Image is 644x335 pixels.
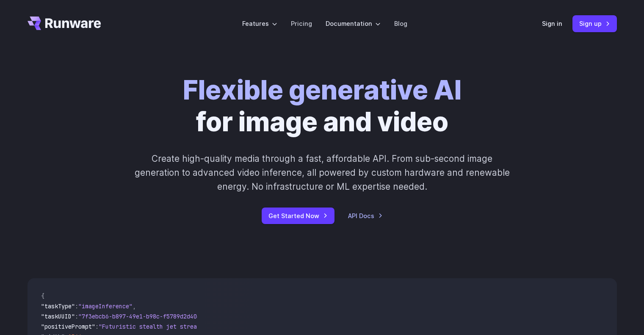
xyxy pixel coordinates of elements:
span: "Futuristic stealth jet streaking through a neon-lit cityscape with glowing purple exhaust" [99,323,407,330]
a: Pricing [291,19,312,28]
span: : [95,323,99,330]
span: "positivePrompt" [41,323,95,330]
span: : [75,313,78,320]
label: Documentation [326,19,381,28]
span: "7f3ebcb6-b897-49e1-b98c-f5789d2d40d7" [78,313,207,320]
span: : [75,302,78,310]
a: Go to / [28,17,101,30]
span: { [41,292,44,300]
span: , [133,302,136,310]
span: "imageInference" [78,302,133,310]
p: Create high-quality media through a fast, affordable API. From sub-second image generation to adv... [133,152,511,194]
a: API Docs [348,211,383,221]
a: Blog [394,19,407,28]
span: "taskUUID" [41,313,75,320]
span: "taskType" [41,302,75,310]
strong: Flexible generative AI [183,74,462,106]
a: Sign in [542,19,562,28]
h1: for image and video [183,75,462,138]
a: Get Started Now [262,208,334,224]
a: Sign up [572,15,617,32]
label: Features [242,19,277,28]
